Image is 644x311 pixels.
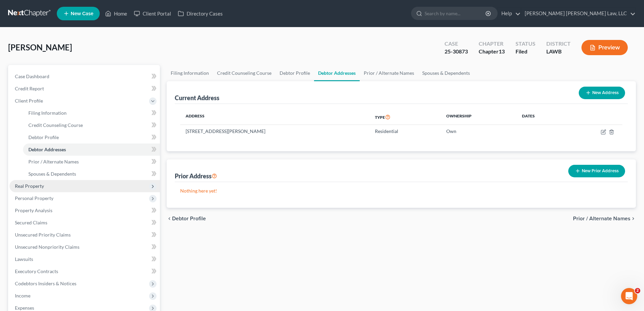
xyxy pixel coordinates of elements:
[573,216,636,221] button: Prior / Alternate Names chevron_right
[581,40,628,55] button: Preview
[546,40,571,48] div: District
[15,86,44,91] span: Credit Report
[174,7,226,20] a: Directory Cases
[28,122,83,128] span: Credit Counseling Course
[28,171,76,177] span: Spouses & Dependents
[15,268,58,274] span: Executory Contracts
[573,216,630,221] span: Prior / Alternate Names
[498,7,521,20] a: Help
[425,7,486,20] input: Search by name...
[15,183,44,189] span: Real Property
[130,7,174,20] a: Client Portal
[579,87,625,99] button: New Address
[180,187,622,194] p: Nothing here yet!
[479,40,505,48] div: Chapter
[15,256,33,262] span: Lawsuits
[15,220,47,225] span: Secured Claims
[15,98,43,104] span: Client Profile
[15,207,52,213] span: Property Analysis
[28,110,67,116] span: Filing Information
[71,11,93,16] span: New Case
[23,168,160,180] a: Spouses & Dependents
[175,172,217,180] div: Prior Address
[28,134,59,140] span: Debtor Profile
[499,48,505,54] span: 13
[516,48,535,55] div: Filed
[175,94,219,102] div: Current Address
[8,42,72,52] span: [PERSON_NAME]
[314,65,360,81] a: Debtor Addresses
[9,253,160,265] a: Lawsuits
[102,7,130,20] a: Home
[441,125,517,138] td: Own
[23,107,160,119] a: Filing Information
[180,109,369,125] th: Address
[635,288,640,293] span: 2
[23,156,160,168] a: Prior / Alternate Names
[23,119,160,131] a: Credit Counseling Course
[568,165,625,177] button: New Prior Address
[23,143,160,156] a: Debtor Addresses
[15,281,76,286] span: Codebtors Insiders & Notices
[15,73,49,79] span: Case Dashboard
[9,204,160,217] a: Property Analysis
[9,265,160,277] a: Executory Contracts
[9,241,160,253] a: Unsecured Nonpriority Claims
[445,48,468,55] div: 25-30873
[15,305,34,311] span: Expenses
[9,83,160,95] a: Credit Report
[479,48,505,55] div: Chapter
[418,65,474,81] a: Spouses & Dependents
[15,244,79,250] span: Unsecured Nonpriority Claims
[28,147,66,152] span: Debtor Addresses
[28,159,79,164] span: Prior / Alternate Names
[445,40,468,48] div: Case
[167,65,213,81] a: Filing Information
[517,109,566,125] th: Dates
[9,70,160,83] a: Case Dashboard
[516,40,535,48] div: Status
[15,293,30,298] span: Income
[521,7,636,20] a: [PERSON_NAME] [PERSON_NAME] Law, LLC
[15,232,71,238] span: Unsecured Priority Claims
[621,288,637,304] iframe: Intercom live chat
[167,216,172,221] i: chevron_left
[23,131,160,143] a: Debtor Profile
[360,65,418,81] a: Prior / Alternate Names
[9,229,160,241] a: Unsecured Priority Claims
[167,216,206,221] button: chevron_left Debtor Profile
[369,109,441,125] th: Type
[15,195,53,201] span: Personal Property
[441,109,517,125] th: Ownership
[546,48,571,55] div: LAWB
[630,216,636,221] i: chevron_right
[172,216,206,221] span: Debtor Profile
[213,65,276,81] a: Credit Counseling Course
[369,125,441,138] td: Residential
[9,217,160,229] a: Secured Claims
[276,65,314,81] a: Debtor Profile
[180,125,369,138] td: [STREET_ADDRESS][PERSON_NAME]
